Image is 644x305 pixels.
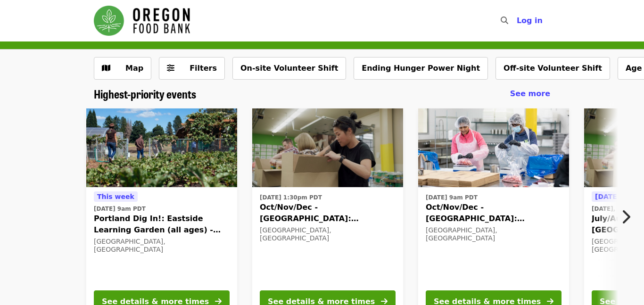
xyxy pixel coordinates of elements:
[510,88,550,99] a: See more
[232,57,346,80] button: On-site Volunteer Shift
[495,57,610,80] button: Off-site Volunteer Shift
[517,16,543,25] span: Log in
[426,193,478,202] time: [DATE] 9am PDT
[94,57,151,80] button: Show map view
[514,9,521,32] input: Search
[501,16,508,25] i: search icon
[190,64,217,73] span: Filters
[260,202,396,224] span: Oct/Nov/Dec - [GEOGRAPHIC_DATA]: Repack/Sort (age [DEMOGRAPHIC_DATA]+)
[354,57,488,80] button: Ending Hunger Power Night
[509,11,550,30] button: Log in
[613,204,644,230] button: Next item
[159,57,225,80] button: Filters (0 selected)
[94,205,146,213] time: [DATE] 9am PDT
[260,226,396,242] div: [GEOGRAPHIC_DATA], [GEOGRAPHIC_DATA]
[260,193,322,202] time: [DATE] 1:30pm PDT
[94,238,230,254] div: [GEOGRAPHIC_DATA], [GEOGRAPHIC_DATA]
[426,226,561,242] div: [GEOGRAPHIC_DATA], [GEOGRAPHIC_DATA]
[167,64,174,73] i: sliders-h icon
[86,87,558,101] div: Highest-priority events
[125,64,143,73] span: Map
[252,108,403,188] img: Oct/Nov/Dec - Portland: Repack/Sort (age 8+) organized by Oregon Food Bank
[510,89,550,98] span: See more
[94,87,196,101] a: Highest-priority events
[426,202,561,224] span: Oct/Nov/Dec - [GEOGRAPHIC_DATA]: Repack/Sort (age [DEMOGRAPHIC_DATA]+)
[595,193,620,200] span: [DATE]
[102,64,110,73] i: map icon
[97,193,134,200] span: This week
[94,213,230,236] span: Portland Dig In!: Eastside Learning Garden (all ages) - Aug/Sept/Oct
[94,6,190,36] img: Oregon Food Bank - Home
[86,108,237,188] img: Portland Dig In!: Eastside Learning Garden (all ages) - Aug/Sept/Oct organized by Oregon Food Bank
[621,208,630,226] i: chevron-right icon
[94,85,196,102] span: Highest-priority events
[418,108,569,188] img: Oct/Nov/Dec - Beaverton: Repack/Sort (age 10+) organized by Oregon Food Bank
